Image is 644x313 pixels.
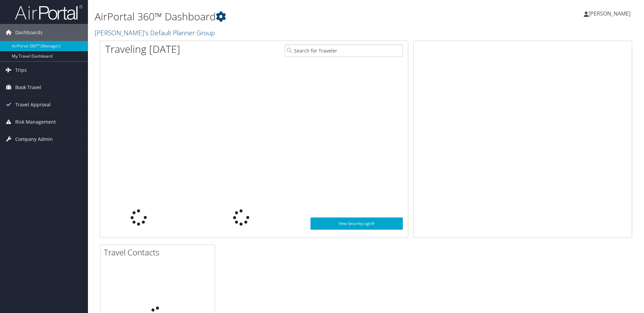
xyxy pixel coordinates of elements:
[15,96,51,113] span: Travel Approval
[95,28,216,37] a: [PERSON_NAME]'s Default Planner Group
[285,44,403,57] input: Search for Traveler
[15,79,41,96] span: Book Travel
[104,247,215,258] h2: Travel Contacts
[15,113,56,130] span: Risk Management
[310,217,403,230] a: View SecurityLogic®
[105,42,180,56] h1: Traveling [DATE]
[589,10,630,17] span: [PERSON_NAME]
[15,4,83,20] img: airportal-logo.png
[95,9,456,24] h1: AirPortal 360™ Dashboard
[15,131,53,148] span: Company Admin
[15,24,43,41] span: Dashboards
[584,3,637,24] a: [PERSON_NAME]
[15,62,27,79] span: Trips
